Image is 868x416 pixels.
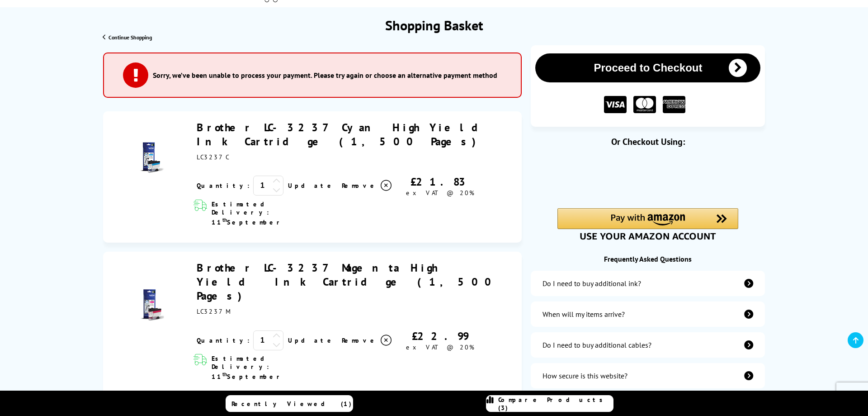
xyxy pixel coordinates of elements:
[604,96,627,114] img: VISA
[197,336,250,344] span: Quantity:
[498,396,613,412] span: Compare Products (3)
[231,400,352,408] span: Recently Viewed (1)
[531,136,765,148] div: Or Checkout Using:
[535,53,760,82] button: Proceed to Checkout
[542,340,651,349] div: Do I need to buy additional cables?
[557,162,738,193] iframe: PayPal
[342,182,377,190] span: Remove
[531,332,765,358] a: additional-cables
[406,189,474,197] span: ex VAT @ 20%
[393,329,488,343] div: £22.99
[103,34,152,41] a: Continue Shopping
[197,153,229,161] span: LC3237C
[342,179,393,192] a: Delete item from your basket
[393,175,488,189] div: £21.83
[212,354,323,381] span: Estimated Delivery: 11 September
[153,71,497,80] h3: Sorry, we’ve been unable to process your payment. Please try again or choose an alternative payme...
[663,96,685,114] img: American Express
[288,336,335,344] a: Update
[542,279,641,288] div: Do I need to buy additional ink?
[226,395,353,412] a: Recently Viewed (1)
[222,371,227,378] sup: th
[136,289,168,321] img: Brother LC-3237 Magenta High Yield Ink Cartridge (1,500 Pages)
[542,371,627,380] div: How secure is this website?
[342,336,377,344] span: Remove
[531,363,765,388] a: secure-website
[197,120,496,148] a: Brother LC-3237 Cyan High Yield Ink Cartridge (1,500 Pages)
[542,310,625,319] div: When will my items arrive?
[633,96,656,114] img: MASTER CARD
[531,301,765,327] a: items-arrive
[406,343,474,351] span: ex VAT @ 20%
[486,395,613,412] a: Compare Products (3)
[197,307,231,316] span: LC3237M
[197,261,498,303] a: Brother LC-3237 Magenta High Yield Ink Cartridge (1,500 Pages)
[531,271,765,296] a: additional-ink
[108,34,152,41] span: Continue Shopping
[385,16,483,34] h1: Shopping Basket
[136,142,168,173] img: Brother LC-3237 Cyan High Yield Ink Cartridge (1,500 Pages)
[531,254,765,263] div: Frequently Asked Questions
[197,182,250,190] span: Quantity:
[342,334,393,347] a: Delete item from your basket
[557,208,738,240] div: Amazon Pay - Use your Amazon account
[212,200,323,226] span: Estimated Delivery: 11 September
[222,216,227,223] sup: th
[288,182,335,190] a: Update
